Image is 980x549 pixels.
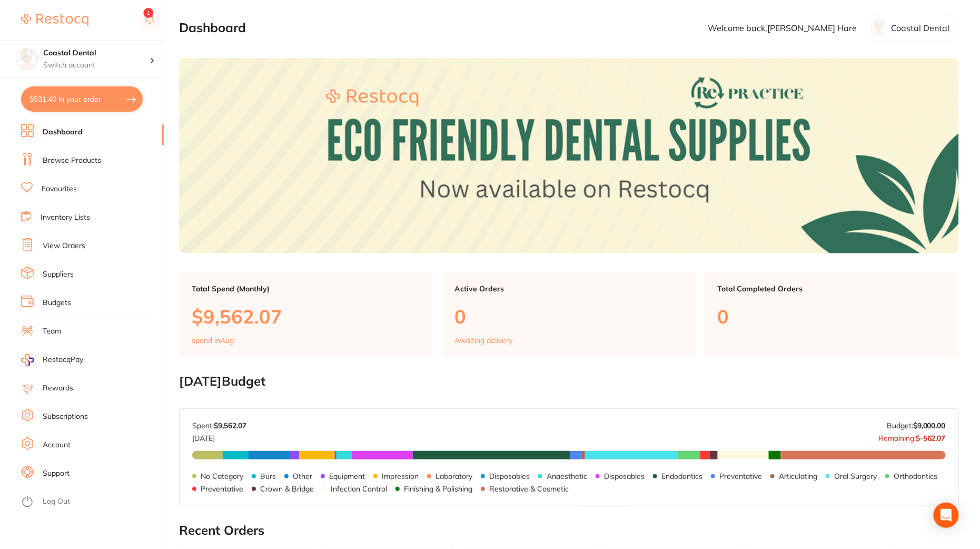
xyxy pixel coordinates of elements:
p: $9,562.07 [192,306,421,327]
a: Support [43,468,70,479]
p: Remaining: [878,430,946,443]
p: [DATE] [192,430,246,443]
h2: Recent Orders [179,523,959,538]
p: Anaesthetic [547,472,587,481]
p: 0 [454,306,684,327]
p: Welcome back, [PERSON_NAME] Hare [708,23,857,33]
p: Switch account [43,60,150,71]
a: Active Orders0Awaiting delivery [442,272,696,357]
a: View Orders [43,241,85,251]
p: Endodontics [661,472,702,481]
p: Finishing & Polishing [404,485,472,493]
p: Total Completed Orders [717,285,946,293]
p: No Category [201,472,243,481]
a: Team [43,326,61,337]
p: Infection Control [331,485,387,493]
p: Preventative [201,485,243,493]
strong: $9,562.07 [214,421,246,430]
img: Dashboard [179,58,959,253]
p: Active Orders [454,285,684,293]
p: Articulating [779,472,817,481]
p: Spent: [192,421,246,430]
a: Rewards [43,383,73,394]
p: Coastal Dental [892,23,950,33]
p: Other [293,472,312,481]
img: RestocqPay [21,354,34,366]
h4: Coastal Dental [43,48,150,58]
strong: $9,000.00 [913,421,946,430]
p: Laboratory [435,472,472,481]
h2: Dashboard [179,21,246,35]
a: Total Spend (Monthly)$9,562.07spend inAug [179,272,433,357]
p: Budget: [887,421,946,430]
span: RestocqPay [43,355,83,365]
p: Orthodontics [894,472,937,481]
p: Total Spend (Monthly) [192,285,421,293]
p: Burs [260,472,276,481]
p: Restorative & Cosmetic [489,485,569,493]
div: Open Intercom Messenger [934,503,959,528]
p: Oral Surgery [834,472,877,481]
img: Restocq Logo [21,14,88,26]
a: Favourites [42,184,77,194]
p: Preventative [719,472,762,481]
img: Coastal Dental [16,48,37,70]
p: Impression [382,472,419,481]
button: Log Out [21,494,161,511]
a: Restocq Logo [21,8,88,32]
p: spend in Aug [192,336,234,345]
p: Awaiting delivery [454,336,512,345]
a: Total Completed Orders0 [705,272,959,357]
a: RestocqPay [21,354,83,366]
a: Dashboard [43,127,83,138]
a: Log Out [43,496,70,507]
p: 0 [717,306,946,327]
a: Subscriptions [43,411,88,422]
p: Disposables [604,472,645,481]
p: Disposables [489,472,530,481]
p: Equipment [329,472,365,481]
a: Suppliers [43,269,74,280]
a: Browse Products [43,155,101,166]
button: $531.40 in your order [21,86,143,112]
a: Account [43,440,71,450]
a: Inventory Lists [41,212,90,223]
a: Budgets [43,298,71,308]
h2: [DATE] Budget [179,374,959,389]
p: Crown & Bridge [260,485,314,493]
strong: $-562.07 [916,434,946,443]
